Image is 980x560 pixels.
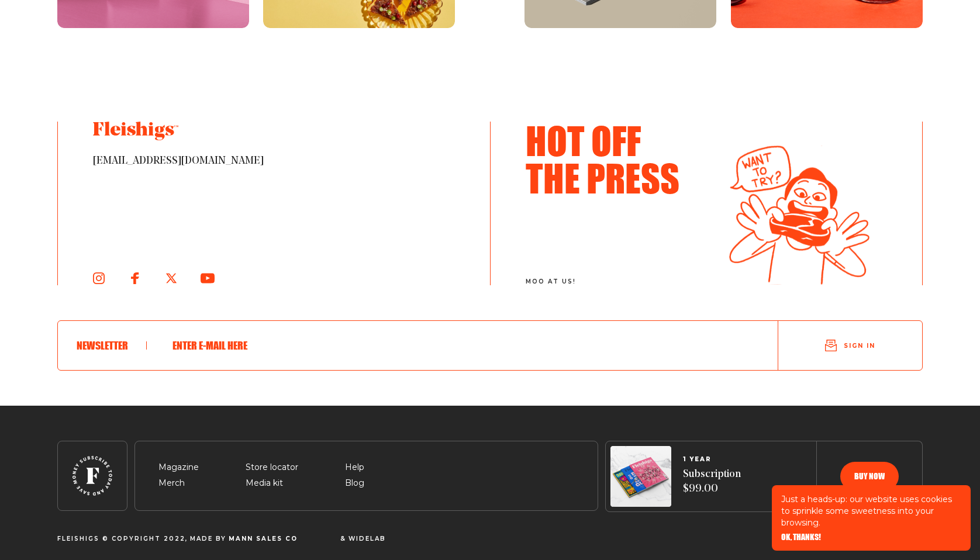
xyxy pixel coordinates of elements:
span: Sign in [844,341,875,350]
a: Help [345,462,364,472]
a: Store locator [246,462,298,472]
span: Help [345,461,364,475]
button: Buy now [840,462,899,491]
span: Magazine [158,461,199,475]
span: 1 YEAR [683,456,741,463]
span: , [185,535,188,542]
a: Media kit [246,478,283,488]
span: Merch [158,476,185,490]
span: & [340,535,346,542]
span: Fleishigs © Copyright 2022 [57,535,185,542]
button: Sign in [778,326,922,365]
span: Widelab [348,535,386,542]
a: Magazine [158,462,199,472]
h3: Hot Off The Press [526,122,695,196]
a: Merch [158,478,185,488]
span: Media kit [246,476,283,490]
p: Just a heads-up: our website uses cookies to sprinkle some sweetness into your browsing. [781,493,961,528]
span: moo at us! [526,278,702,285]
span: Blog [345,476,364,490]
a: Widelab [348,535,386,542]
span: Made By [190,535,226,542]
span: [EMAIL_ADDRESS][DOMAIN_NAME] [93,154,455,168]
img: Magazines image [610,446,671,507]
input: Enter e-mail here [165,330,740,361]
span: Store locator [246,461,298,475]
a: Blog [345,478,364,488]
span: Subscription $99.00 [683,468,741,496]
span: Buy now [854,472,885,481]
button: OK, THANKS! [781,533,821,541]
h6: Newsletter [77,339,147,352]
